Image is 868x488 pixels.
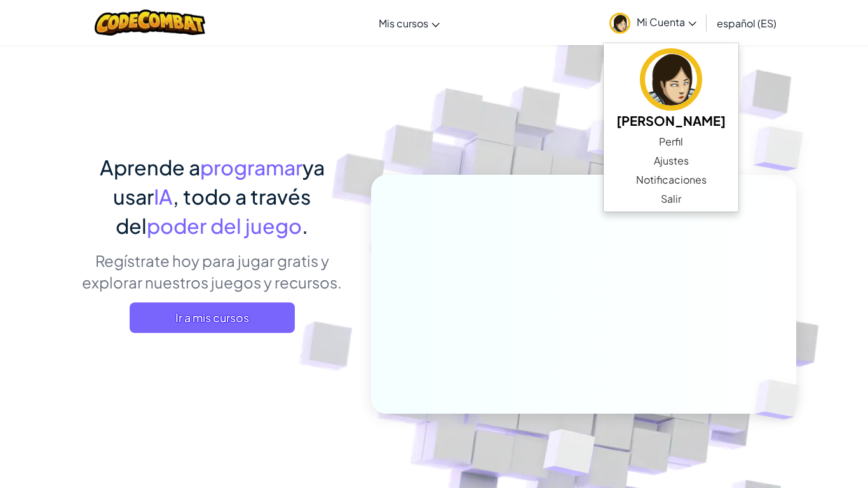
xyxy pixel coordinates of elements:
[609,13,630,34] img: avatar
[717,17,776,30] font: español (ES)
[100,154,200,180] font: Aprende a
[302,213,308,238] font: .
[175,310,249,325] font: Ir a mis cursos
[604,132,738,151] a: Perfil
[372,6,446,40] a: Mis cursos
[728,95,838,203] img: Cubos superpuestos
[654,154,689,167] font: Ajustes
[616,112,726,128] font: [PERSON_NAME]
[710,6,783,40] a: español (ES)
[603,3,703,43] a: Mi Cuenta
[604,189,738,208] a: Salir
[637,15,685,29] font: Mi Cuenta
[154,184,173,209] font: IA
[734,353,829,446] img: Cubos superpuestos
[130,302,295,333] a: Ir a mis cursos
[116,184,311,238] font: , todo a través del
[636,173,707,186] font: Notificaciones
[604,151,738,170] a: Ajustes
[200,154,302,180] font: programar
[147,213,302,238] font: poder del juego
[604,170,738,189] a: Notificaciones
[661,192,681,205] font: Salir
[659,135,683,148] font: Perfil
[95,10,206,36] img: Logotipo de CodeCombat
[640,48,702,111] img: avatar
[604,46,738,132] a: [PERSON_NAME]
[82,251,342,292] font: Regístrate hoy para jugar gratis y explorar nuestros juegos y recursos.
[379,17,428,30] font: Mis cursos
